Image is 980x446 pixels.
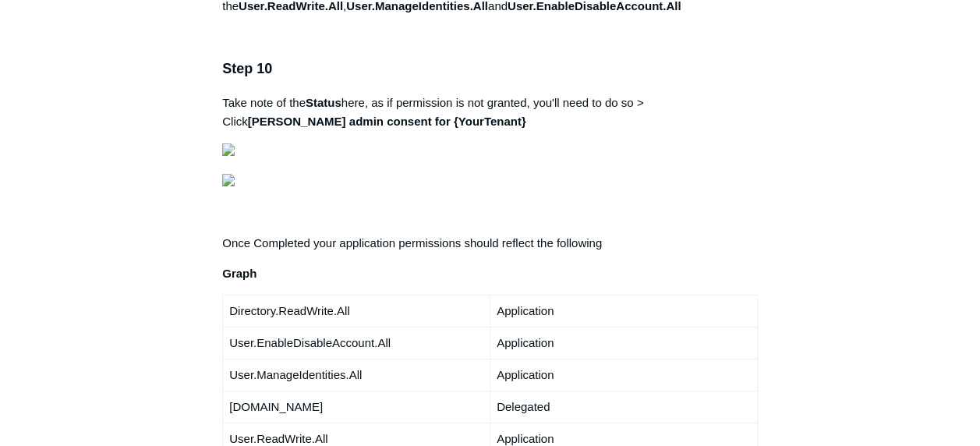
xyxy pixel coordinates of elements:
[222,143,235,156] img: 28065698722835
[223,391,490,423] td: [DOMAIN_NAME]
[248,115,526,128] strong: [PERSON_NAME] admin consent for {YourTenant}
[222,174,235,186] img: 28066014540947
[306,96,341,109] strong: Status
[222,234,758,253] p: Once Completed your application permissions should reflect the following
[222,58,758,80] h3: Step 10
[490,296,757,327] td: Application
[490,391,757,423] td: Delegated
[490,327,757,359] td: Application
[223,296,490,327] td: Directory.ReadWrite.All
[222,267,256,280] strong: Graph
[223,359,490,391] td: User.ManageIdentities.All
[490,359,757,391] td: Application
[223,327,490,359] td: User.EnableDisableAccount.All
[222,94,758,131] p: Take note of the here, as if permission is not granted, you'll need to do so > Click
